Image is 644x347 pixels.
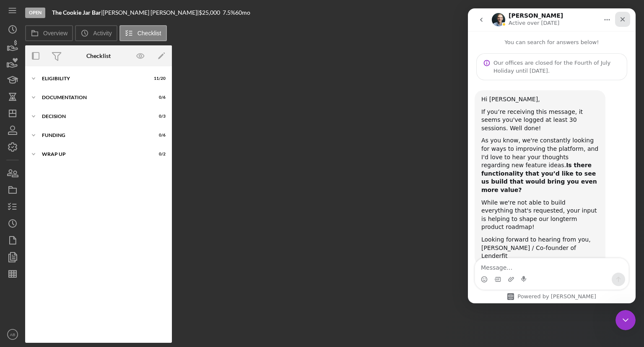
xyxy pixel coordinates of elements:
[119,25,167,41] button: Checklist
[103,9,199,16] div: [PERSON_NAME] [PERSON_NAME] |
[93,30,112,37] label: Activity
[25,8,45,18] div: Open
[151,76,166,81] div: 11 / 20
[151,133,166,138] div: 0 / 6
[4,326,21,343] button: AB
[151,114,166,119] div: 0 / 3
[42,133,145,138] div: Funding
[25,25,73,41] button: Overview
[42,95,145,100] div: DOCUMENTATION
[86,53,111,59] div: Checklist
[151,152,166,157] div: 0 / 2
[42,152,145,157] div: Wrap up
[151,95,166,100] div: 0 / 6
[10,332,16,337] text: AB
[199,9,220,16] span: $25,000
[75,25,117,41] button: Activity
[42,76,145,81] div: ELIGIBILITY
[615,310,636,330] iframe: Intercom live chat
[235,9,250,16] div: 60 mo
[43,30,68,37] label: Overview
[138,30,161,37] label: Checklist
[52,9,101,16] b: The Cookie Jar Bar
[52,9,103,16] div: |
[42,114,145,119] div: Decision
[468,8,636,303] iframe: Intercom live chat
[223,9,235,16] div: 7.5 %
